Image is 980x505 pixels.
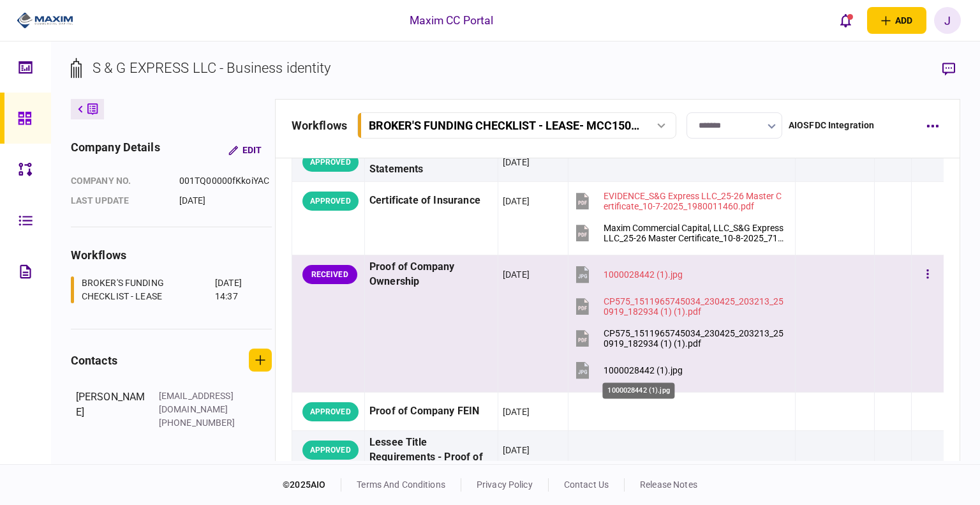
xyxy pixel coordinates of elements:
div: workflows [71,246,272,264]
div: [DATE] [503,268,530,281]
div: 3 Months BUSINESS Bank Statements [369,147,493,177]
div: 1000028442 (1).jpg [604,269,683,280]
div: BROKER'S FUNDING CHECKLIST - LEASE [82,276,212,303]
div: 1000028442 (1).jpg [604,365,683,375]
button: CP575_1511965745034_230425_203213_250919_182934 (1) (1).pdf [573,324,784,352]
div: Certificate of Insurance [369,186,493,215]
button: open adding identity options [867,7,926,34]
div: APPROVED [302,192,359,211]
div: Proof of Company FEIN [369,397,493,426]
div: Maxim CC Portal [410,12,494,29]
div: EVIDENCE_S&G Express LLC_25-26 Master Certificate_10-7-2025_1980011460.pdf [604,191,784,211]
div: © 2025 AIO [283,478,341,492]
button: 1000028442 (1).jpg [573,356,683,384]
button: CP575_1511965745034_230425_203213_250919_182934 (1) (1).pdf [573,292,784,320]
div: BROKER'S FUNDING CHECKLIST - LEASE - MCC150083 [369,119,641,132]
div: [PERSON_NAME] [76,389,146,430]
div: AIOSFDC Integration [789,119,875,132]
div: APPROVED [302,402,359,421]
div: CP575_1511965745034_230425_203213_250919_182934 (1) (1).pdf [604,328,784,349]
div: [DATE] 14:37 [215,276,256,303]
div: APPROVED [302,441,359,460]
div: Maxim Commercial Capital, LLC_S&G Express LLC_25-26 Master Certificate_10-8-2025_715091947.pdf [604,223,784,243]
div: [DATE] [179,194,272,207]
div: 001TQ00000fKkoiYAC [179,174,272,188]
div: 1000028442 (1).jpg [602,383,674,399]
div: [DATE] [503,405,530,418]
a: privacy policy [477,479,533,490]
div: [DATE] [503,156,530,169]
a: BROKER'S FUNDING CHECKLIST - LEASE[DATE] 14:37 [71,276,256,303]
a: contact us [564,479,609,490]
div: workflows [292,117,347,134]
button: BROKER'S FUNDING CHECKLIST - LEASE- MCC150083 [357,112,676,139]
div: S & G EXPRESS LLC - Business identity [93,57,331,79]
button: EVIDENCE_S&G Express LLC_25-26 Master Certificate_10-7-2025_1980011460.pdf [573,186,784,215]
div: contacts [71,352,117,369]
button: Edit [218,139,272,162]
div: [DATE] [503,444,530,456]
div: [PHONE_NUMBER] [159,416,242,430]
img: client company logo [17,11,73,30]
button: open notifications list [833,7,859,34]
button: J [934,7,961,34]
div: last update [71,194,167,207]
div: Proof of Company Ownership [369,260,493,289]
a: release notes [640,479,697,490]
div: company no. [71,174,167,188]
div: APPROVED [302,153,359,172]
div: RECEIVED [302,265,357,284]
div: [EMAIL_ADDRESS][DOMAIN_NAME] [159,389,242,416]
a: terms and conditions [357,479,445,490]
div: company details [71,139,160,162]
div: [DATE] [503,195,530,207]
button: Maxim Commercial Capital, LLC_S&G Express LLC_25-26 Master Certificate_10-8-2025_715091947.pdf [573,218,784,247]
div: CP575_1511965745034_230425_203213_250919_182934 (1) (1).pdf [604,296,784,317]
button: 1000028442 (1).jpg [573,260,683,289]
div: Lessee Title Requirements - Proof of IRP or Exemption [369,435,493,479]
